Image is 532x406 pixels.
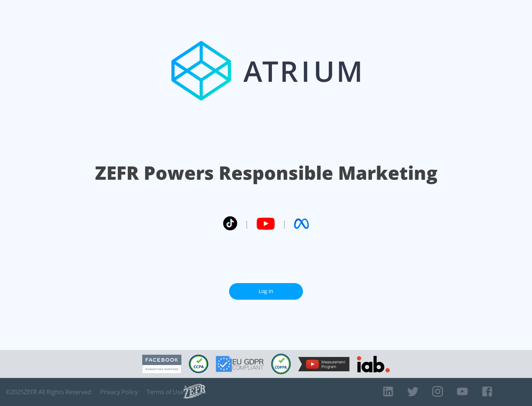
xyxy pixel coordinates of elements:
img: GDPR Compliant [216,356,264,372]
a: Terms of Use [147,388,184,396]
a: Log In [229,283,303,300]
img: CCPA Compliant [189,355,208,373]
img: Facebook Marketing Partner [142,355,181,374]
span: | [282,218,287,229]
a: Privacy Policy [100,388,138,396]
span: © 2025 ZEFR All Rights Reserved [6,388,91,396]
span: | [245,218,249,229]
img: COPPA Compliant [271,354,291,374]
img: YouTube Measurement Program [298,357,349,371]
img: IAB [357,356,390,372]
h1: ZEFR Powers Responsible Marketing [95,160,437,186]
